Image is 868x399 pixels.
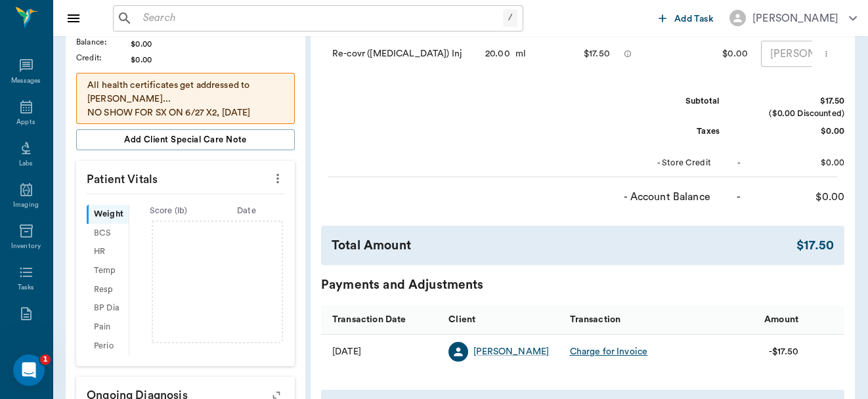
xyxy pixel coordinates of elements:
[131,38,295,50] div: $0.00
[584,44,610,64] div: $17.50
[207,205,286,217] div: Date
[752,10,838,26] div: [PERSON_NAME]
[719,6,867,30] button: [PERSON_NAME]
[818,43,833,65] button: more
[737,157,741,169] div: -
[87,205,129,224] div: Weight
[332,301,406,338] div: Transaction Date
[653,6,719,30] button: Add Task
[18,283,34,293] div: Tasks
[87,337,129,356] div: Perio
[621,125,720,138] div: Taxes
[321,276,844,295] div: Payments and Adjustments
[76,129,295,150] button: Add client Special Care Note
[87,261,129,280] div: Temp
[570,345,648,358] div: Charge for Invoice
[684,305,805,335] div: Amount
[124,133,247,147] span: Add client Special Care Note
[796,236,834,255] div: $17.50
[267,167,288,190] button: more
[40,354,51,365] span: 1
[746,125,844,138] div: $0.00
[769,345,798,358] div: -$17.50
[13,200,39,210] div: Imaging
[76,161,295,194] p: Patient Vitals
[332,236,796,255] div: Total Amount
[676,35,754,74] div: $0.00
[13,354,45,386] iframe: Intercom live chat
[87,318,129,337] div: Pain
[746,95,844,108] div: $17.50
[332,345,361,358] div: 09/24/25
[138,9,503,28] input: Search
[746,157,844,169] div: $0.00
[87,299,129,318] div: BP Dia
[76,36,131,48] div: Balance :
[11,241,41,251] div: Inventory
[503,9,517,27] div: /
[87,79,284,120] p: All health certificates get addressed to [PERSON_NAME]... NO SHOW FOR SX ON 6/27 X2, [DATE]
[87,224,129,243] div: BCS
[442,305,563,335] div: Client
[16,117,35,127] div: Appts
[510,47,526,60] div: ml
[321,35,479,74] div: Re-covr ([MEDICAL_DATA]) Inj
[448,301,475,338] div: Client
[746,189,844,205] div: $0.00
[621,95,720,108] div: Subtotal
[613,157,711,169] div: - Store Credit
[19,159,33,169] div: Labs
[737,189,741,205] div: -
[129,205,207,217] div: Score ( lb )
[87,280,129,299] div: Resp
[563,305,684,335] div: Transaction
[321,305,442,335] div: Transaction Date
[60,5,87,31] button: Close drawer
[620,44,635,64] button: message
[87,243,129,262] div: HR
[131,54,295,66] div: $0.00
[11,76,41,86] div: Messages
[612,189,710,205] div: - Account Balance
[76,52,131,64] div: Credit :
[473,345,549,358] a: [PERSON_NAME]
[746,108,844,120] div: ($0.00 Discounted)
[764,301,798,338] div: Amount
[570,301,621,338] div: Transaction
[485,47,510,60] div: 20.00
